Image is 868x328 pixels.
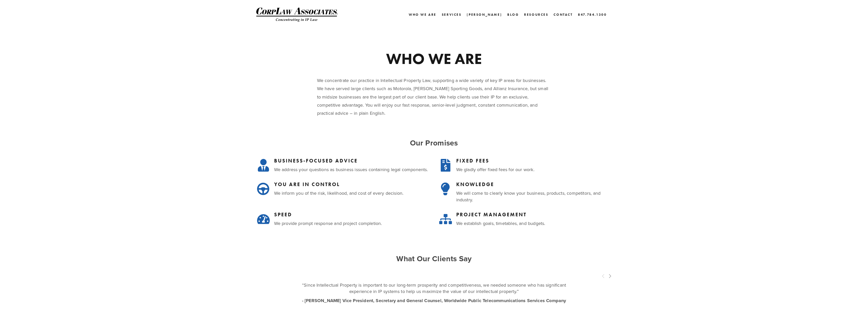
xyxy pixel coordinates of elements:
p: We address your questions as business issues containing legal components. [274,166,430,173]
h3: PROJECT MANAGEMENT [456,211,612,218]
strong: BUSINESS-FOCUSED ADVICE [274,158,358,164]
a: Contact [554,11,573,18]
a: 847.784.1300 [578,11,607,18]
a: Resources [524,13,548,17]
h3: KNOWLEDGE [456,181,612,187]
h3: SPEED [274,211,430,218]
p: We gladly offer fixed fees for our work. [456,166,612,173]
h3: FIXED FEES [456,158,612,164]
p: We inform you of the risk, likelihood, and cost of every decision. [274,190,430,196]
h1: WHO WE ARE [317,51,551,66]
p: We will come to clearly know your business, products, competitors, and industry. [456,190,612,203]
strong: - [PERSON_NAME] Vice President, Secretary and General Counsel, Worldwide Public Telecommunication... [302,297,566,304]
span: Next [608,273,612,278]
p: “Since Intellectual Property is important to our long-term prosperity and competitiveness, we nee... [292,282,576,294]
span: Previous [601,273,605,278]
p: We concentrate our practice in Intellectual Property Law, supporting a wide variety of key IP are... [317,76,551,118]
strong: Our Promises [410,137,458,148]
a: Blog [507,11,519,18]
p: We establish goals, timetables, and budgets. [456,220,612,226]
p: We provide prompt response and project completion. [274,220,430,226]
h3: YOU ARE IN CONTROL [274,181,430,187]
a: [PERSON_NAME] [467,11,502,18]
a: Who We Are [409,11,436,18]
strong: What Our Clients Say [396,253,471,264]
a: Services [442,11,462,18]
img: CorpLaw IP Law Firm [256,8,338,22]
